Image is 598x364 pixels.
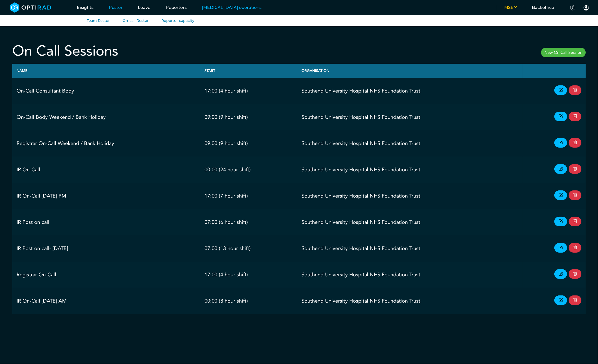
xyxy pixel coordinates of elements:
td: 07:00 (13 hour shift) [200,235,297,262]
td: Registrar On-Call Weekend / Bank Holiday [12,130,200,157]
td: 09:00 (9 hour shift) [200,104,297,130]
td: IR Post on call [12,209,200,235]
td: Southend University Hospital NHS Foundation Trust [297,157,522,183]
td: Registrar On-Call [12,262,200,288]
td: 17:00 (7 hour shift) [200,183,297,209]
td: Southend University Hospital NHS Foundation Trust [297,130,522,157]
td: On-Call Consultant Body [12,78,200,104]
td: 00:00 (8 hour shift) [200,288,297,314]
td: Southend University Hospital NHS Foundation Trust [297,262,522,288]
td: IR On-Call [12,157,200,183]
td: Southend University Hospital NHS Foundation Trust [297,183,522,209]
a: Team Roster [87,18,110,23]
td: Southend University Hospital NHS Foundation Trust [297,78,522,104]
a: New On Call Session [541,48,586,57]
td: 09:00 (9 hour shift) [200,130,297,157]
img: brand-opti-rad-logos-blue-and-white-d2f68631ba2948856bd03f2d395fb146ddc8fb01b4b6e9315ea85fa773367... [10,2,51,13]
td: IR On-Call [DATE] PM [12,183,200,209]
td: Southend University Hospital NHS Foundation Trust [297,209,522,235]
td: Southend University Hospital NHS Foundation Trust [297,235,522,262]
th: Organisation [297,64,522,78]
button: MSE [497,5,524,11]
td: IR On-Call [DATE] AM [12,288,200,314]
td: 00:00 (24 hour shift) [200,157,297,183]
th: Name [12,64,200,78]
td: On-Call Body Weekend / Bank Holiday [12,104,200,130]
a: On-call Roster [123,18,149,23]
th: Start [200,64,297,78]
td: 17:00 (4 hour shift) [200,78,297,104]
td: Southend University Hospital NHS Foundation Trust [297,288,522,314]
td: 07:00 (6 hour shift) [200,209,297,235]
td: IR Post on call- [DATE] [12,235,200,262]
a: Reporter capacity [161,18,194,23]
td: 17:00 (4 hour shift) [200,262,297,288]
td: Southend University Hospital NHS Foundation Trust [297,104,522,130]
h2: On Call Sessions [12,43,118,60]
